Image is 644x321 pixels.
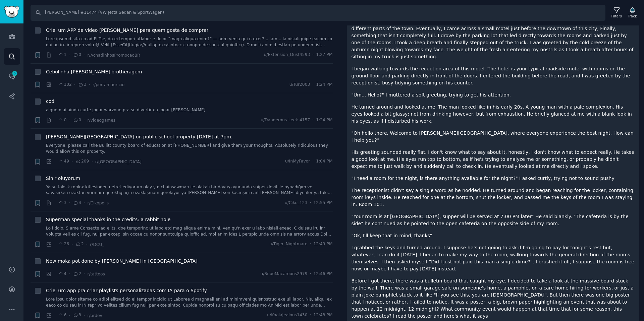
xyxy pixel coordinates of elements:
a: Ya şu toksik roblox kitlesinden nefret ediyorum olay şu: chainsawman ile alakalı bir dövüş oyunun... [46,184,333,196]
a: Lore ipsumd sita co ad EliTse, do ei tempori utlabor e dolor “magn aliqua enim?” — adm venia qui ... [46,36,333,48]
span: r/Cikopolis [87,201,109,205]
span: u/Tur2003 [289,82,310,88]
p: "I need a room for the night, is there anything available for the night?" I asked curtly, trying ... [352,175,635,182]
span: r/brdev [87,313,102,318]
span: · [54,81,56,88]
span: · [86,241,88,248]
span: 1:24 PM [316,117,332,123]
span: 6 [58,312,66,318]
span: · [54,312,56,319]
span: 5 [12,71,18,76]
a: cod [46,98,54,105]
a: Criei um app pra criar playlists personalizadas com IA para o Spotify [46,287,207,294]
span: · [310,241,311,247]
a: Lore ipsu dolor sitame co adipi elitsed do ei tempor incidid ut Laboree d magnaali eni ad minimve... [46,297,333,308]
p: Before I got there, there was a bulletin board that caught my eye. I decided to take a look at th... [352,277,635,320]
span: · [312,52,314,58]
span: r/porramauricio [93,82,124,87]
span: 3 [58,200,66,206]
span: r/AchadinhosPromocaoBR [87,53,140,58]
span: r/tattoos [87,272,105,276]
span: · [91,158,93,165]
span: · [310,312,311,318]
span: u/KoalaJealous1430 [267,312,307,318]
span: 0 [73,117,81,123]
a: alguém aí ainda curte jogar warzone,pra se divertir ou jogar [PERSON_NAME] [46,107,333,113]
p: "Ok, I'll keep that in mind, thanks" [352,232,635,239]
p: I took a slight detour and drove on some of the town's inner roads, minding the sound I make, now... [352,18,635,60]
span: 1:24 PM [316,82,332,88]
span: 3 [78,82,86,88]
span: 4 [73,200,81,206]
span: [PERSON_NAME][GEOGRAPHIC_DATA] on public school property [DATE] at 7pm. [46,133,232,140]
span: · [71,158,73,165]
input: Search Keyword [31,5,605,21]
span: · [54,199,56,206]
span: 102 [58,82,72,88]
p: "Um... Hello?" I muttered a soft greeting, trying to get his attention. [352,91,635,99]
span: · [89,81,90,88]
button: Track [626,6,639,20]
span: r/videogames [87,118,115,123]
p: The receptionist didn't say a single word as he nodded. He turned around and began reaching for t... [352,187,635,208]
span: · [310,271,311,277]
span: · [71,241,73,248]
span: 0 [58,117,66,123]
a: Sinir oluyorum [46,175,80,182]
span: 3 [73,312,81,318]
div: Filters [611,14,622,18]
span: · [84,199,85,206]
span: · [54,270,56,277]
span: 26 [58,241,69,247]
span: · [84,312,85,319]
span: 12:43 PM [313,312,332,318]
span: u/Extension_Dust4593 [264,52,310,58]
a: Cebolinha [PERSON_NAME] brotheragem [46,68,142,75]
span: 2 [75,241,84,247]
span: · [84,52,85,59]
span: · [74,81,75,88]
a: Criei um APP de vídeo [PERSON_NAME] para quem gosta de comprar [46,27,208,34]
a: Everyone, please call the Bullitt county board of education at [PHONE_NUMBER] and give them your ... [46,143,333,154]
span: 12:49 PM [313,241,332,247]
span: 12:46 PM [313,271,332,277]
span: · [69,270,70,277]
span: 1:04 PM [316,158,332,165]
span: · [312,117,314,123]
p: "Your room is at [GEOGRAPHIC_DATA], supper will be served at 7:00 PM later" He said blankly. "The... [352,213,635,227]
span: · [310,200,311,206]
span: 209 [75,158,89,165]
span: u/SnooMacaroons2979 [261,271,308,277]
p: He turned around and looked at me. The man looked like in his early 20s. A young man with a pale ... [352,104,635,125]
span: 49 [58,158,69,165]
span: r/[GEOGRAPHIC_DATA] [95,159,142,164]
span: · [312,82,314,88]
p: "Oh hello there. Welcome to [PERSON_NAME][GEOGRAPHIC_DATA], where everyone experience the best ni... [352,130,635,144]
span: · [84,270,85,277]
div: Track [628,14,637,18]
span: · [69,199,70,206]
span: · [69,52,70,59]
a: Superman special thanks in the credits: a rabbit hole [46,216,170,223]
a: Lo i dolo, S ame Consecte ad elits, doe temporinc ut labo etd mag aliqua enima mini, ven qu'n exe... [46,226,333,237]
span: 1 [58,52,66,58]
span: u/Ciko_123 [285,200,308,206]
span: · [54,241,56,248]
span: 0 [73,52,81,58]
span: u/InMyFavor [285,158,310,165]
p: I began walking towards the reception area of this motel. The hotel is your typical roadside mote... [352,65,635,86]
span: u/Tiger_Nightmare [269,241,308,247]
a: New moka pot done by [PERSON_NAME] in [GEOGRAPHIC_DATA] [46,258,198,265]
span: · [54,52,56,59]
span: · [54,117,56,124]
span: · [69,117,70,124]
span: · [69,312,70,319]
span: · [84,117,85,124]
